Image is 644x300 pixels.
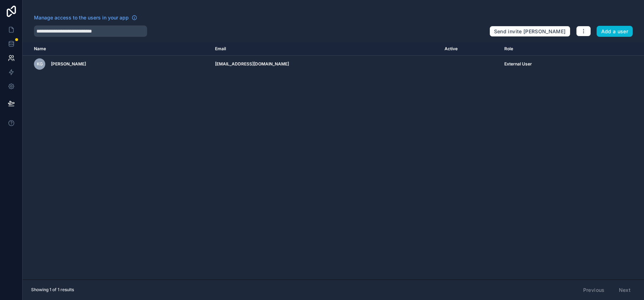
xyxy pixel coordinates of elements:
button: Send invite [PERSON_NAME] [489,26,570,37]
span: Showing 1 of 1 results [31,287,74,293]
th: Role [500,42,601,56]
th: Email [211,42,440,56]
span: KG [37,61,43,67]
a: Manage access to the users in your app [34,14,137,21]
span: Manage access to the users in your app [34,14,129,21]
span: [PERSON_NAME] [51,61,86,67]
th: Active [440,42,500,56]
td: [EMAIL_ADDRESS][DOMAIN_NAME] [211,56,440,73]
div: scrollable content [23,42,644,279]
span: External User [504,61,532,67]
th: Name [23,42,211,56]
button: Add a user [597,26,633,37]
